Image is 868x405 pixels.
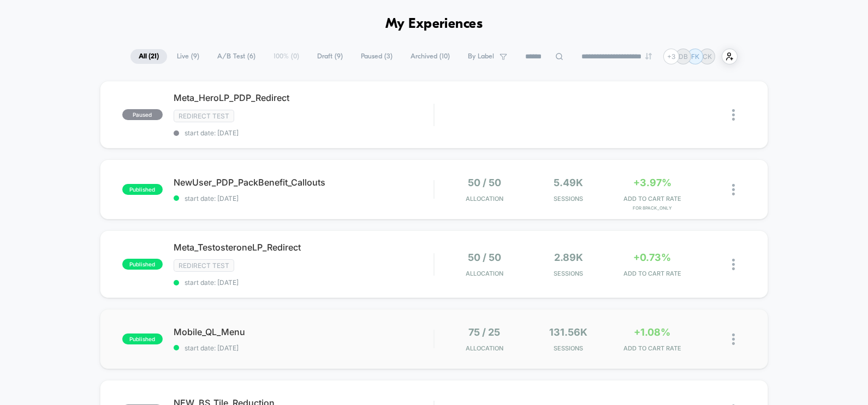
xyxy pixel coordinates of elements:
[174,344,433,352] span: start date: [DATE]
[402,49,458,64] span: Archived ( 10 )
[634,326,670,338] span: +1.08%
[169,49,207,64] span: Live ( 9 )
[466,344,503,352] span: Allocation
[130,49,167,64] span: All ( 21 )
[613,205,692,211] span: for 8Pack_Only
[122,184,163,195] span: published
[385,16,483,32] h1: My Experiences
[174,129,433,137] span: start date: [DATE]
[732,184,735,195] img: close
[466,270,503,277] span: Allocation
[174,326,433,337] span: Mobile_QL_Menu
[732,109,735,121] img: close
[468,326,500,338] span: 75 / 25
[645,53,652,59] img: end
[122,333,163,344] span: published
[679,52,688,61] p: DB
[468,252,501,263] span: 50 / 50
[554,252,583,263] span: 2.89k
[613,270,692,277] span: ADD TO CART RATE
[174,278,433,287] span: start date: [DATE]
[529,270,608,277] span: Sessions
[174,259,234,272] span: Redirect Test
[209,49,264,64] span: A/B Test ( 6 )
[703,52,712,61] p: CK
[691,52,699,61] p: FK
[529,195,608,202] span: Sessions
[529,344,608,352] span: Sessions
[174,194,433,202] span: start date: [DATE]
[353,49,401,64] span: Paused ( 3 )
[122,109,163,120] span: paused
[468,177,501,188] span: 50 / 50
[309,49,351,64] span: Draft ( 9 )
[633,252,671,263] span: +0.73%
[732,333,735,345] img: close
[554,177,583,188] span: 5.49k
[549,326,587,338] span: 131.56k
[466,195,503,202] span: Allocation
[468,52,494,61] span: By Label
[174,110,234,122] span: Redirect Test
[174,92,433,103] span: Meta_HeroLP_PDP_Redirect
[732,259,735,270] img: close
[663,49,679,64] div: + 3
[122,259,163,270] span: published
[633,177,671,188] span: +3.97%
[613,344,692,352] span: ADD TO CART RATE
[174,242,433,253] span: Meta_TestosteroneLP_Redirect
[174,177,433,188] span: NewUser_PDP_PackBenefit_Callouts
